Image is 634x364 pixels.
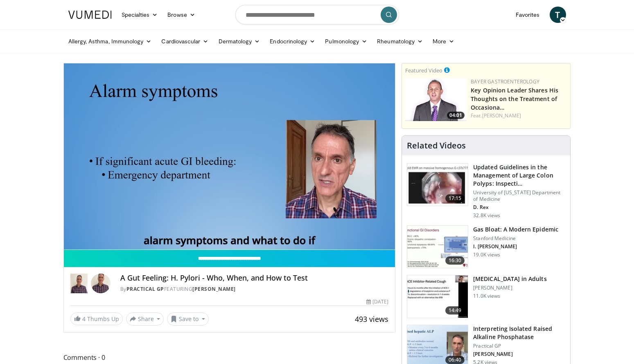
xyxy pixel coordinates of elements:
[445,256,465,265] span: 16:30
[372,33,428,49] a: Rheumatology
[120,285,388,293] div: By FEATURING
[511,7,545,23] a: Favorites
[407,164,468,206] img: dfcfcb0d-b871-4e1a-9f0c-9f64970f7dd8.150x105_q85_crop-smart_upscale.jpg
[473,212,500,219] p: 32.8K views
[550,7,566,23] a: T
[473,189,565,202] p: University of [US_STATE] Department of Medicine
[473,204,565,211] p: D. Rex
[473,293,500,299] p: 11.0K views
[68,11,112,19] img: VuMedi Logo
[407,275,468,318] img: 11950cd4-d248-4755-8b98-ec337be04c84.150x105_q85_crop-smart_upscale.jpg
[162,7,200,23] a: Browse
[473,235,558,242] p: Stanford Medicine
[473,252,500,258] p: 19.0K views
[156,33,213,49] a: Cardiovascular
[473,243,558,250] p: I. [PERSON_NAME]
[366,298,388,306] div: [DATE]
[63,33,157,49] a: Allergy, Asthma, Immunology
[471,78,539,85] a: Bayer Gastroenterology
[235,5,399,25] input: Search topics, interventions
[407,275,565,318] a: 14:49 [MEDICAL_DATA] in Adults [PERSON_NAME] 11.0K views
[407,141,466,151] h4: Related Videos
[407,226,468,268] img: 480ec31d-e3c1-475b-8289-0a0659db689a.150x105_q85_crop-smart_upscale.jpg
[405,78,467,121] img: 9828b8df-38ad-4333-b93d-bb657251ca89.png.150x105_q85_crop-smart_upscale.png
[473,351,565,357] p: [PERSON_NAME]
[214,33,265,49] a: Dermatology
[70,312,123,325] a: 4 Thumbs Up
[447,112,465,119] span: 04:01
[482,112,521,119] a: [PERSON_NAME]
[445,194,465,202] span: 17:15
[265,33,320,49] a: Endocrinology
[428,33,459,49] a: More
[407,163,565,219] a: 17:15 Updated Guidelines in the Management of Large Colon Polyps: Inspecti… University of [US_STA...
[167,312,209,326] button: Save to
[405,67,442,74] small: Featured Video
[471,86,558,111] a: Key Opinion Leader Shares His Thoughts on the Treatment of Occasiona…
[117,7,163,23] a: Specialties
[91,274,111,293] img: Avatar
[473,343,565,349] p: Practical GP
[126,312,164,326] button: Share
[355,314,388,324] span: 493 views
[473,275,546,283] h3: [MEDICAL_DATA] in Adults
[407,225,565,269] a: 16:30 Gas Bloat: A Modern Epidemic Stanford Medicine I. [PERSON_NAME] 19.0K views
[445,306,465,315] span: 14:49
[192,285,236,292] a: [PERSON_NAME]
[473,163,565,188] h3: Updated Guidelines in the Management of Large Colon Polyps: Inspecti…
[70,274,88,293] img: Practical GP
[126,285,164,292] a: Practical GP
[63,352,396,363] span: Comments 0
[471,112,567,119] div: Feat.
[445,356,465,364] span: 06:40
[473,285,546,291] p: [PERSON_NAME]
[473,225,558,234] h3: Gas Bloat: A Modern Epidemic
[82,315,86,323] span: 4
[320,33,372,49] a: Pulmonology
[64,63,395,250] video-js: Video Player
[405,78,467,121] a: 04:01
[473,325,565,341] h3: Interpreting Isolated Raised Alkaline Phosphatase
[120,274,388,283] h4: A Gut Feeling: H. Pylori - Who, When, and How to Test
